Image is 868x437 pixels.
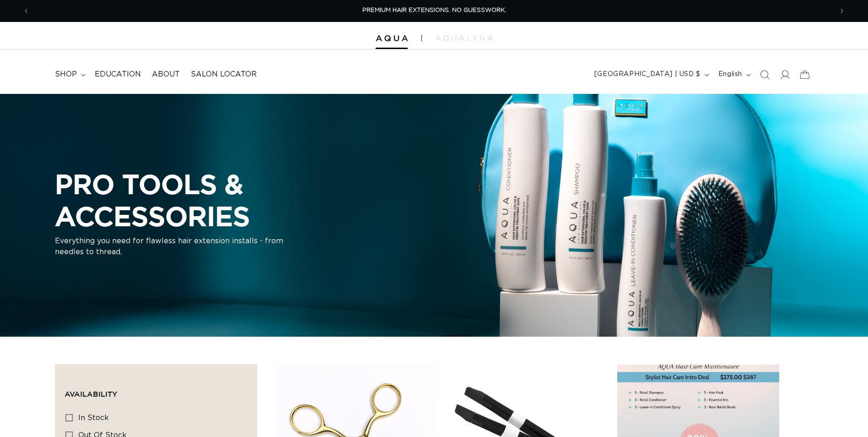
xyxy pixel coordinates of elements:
img: aqualyna.com [436,35,493,41]
summary: shop [49,64,89,85]
span: PREMIUM HAIR EXTENSIONS. NO GUESSWORK. [362,7,506,13]
a: Education [89,64,146,85]
summary: Search [755,65,775,85]
a: About [146,64,185,85]
summary: Availability (0 selected) [65,374,248,407]
span: Salon Locator [191,70,257,79]
button: Previous announcement [16,2,36,20]
span: Education [95,70,141,79]
span: In stock [78,414,109,421]
span: English [718,70,742,79]
p: Everything you need for flawless hair extension installs - from needles to thread. [55,236,284,258]
span: shop [55,70,77,79]
button: Next announcement [832,2,852,20]
button: English [713,66,755,83]
button: [GEOGRAPHIC_DATA] | USD $ [589,66,713,83]
span: About [152,70,180,79]
img: Aqua Hair Extensions [376,35,408,42]
a: Salon Locator [185,64,262,85]
span: [GEOGRAPHIC_DATA] | USD $ [594,70,701,79]
h2: PRO TOOLS & ACCESSORIES [55,168,403,232]
span: Availability [65,390,117,398]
